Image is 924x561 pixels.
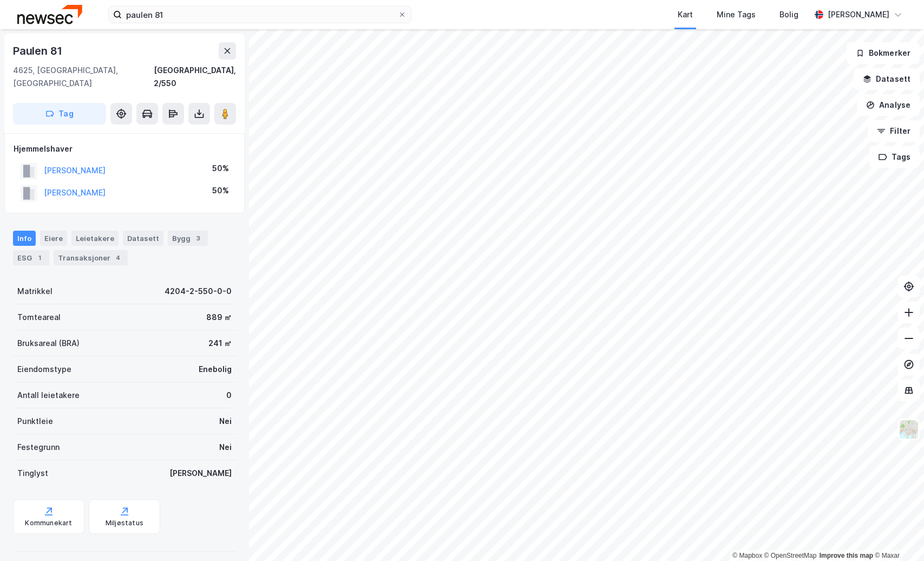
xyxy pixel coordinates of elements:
[154,64,236,90] div: [GEOGRAPHIC_DATA], 2/550
[168,231,208,246] div: Bygg
[717,8,756,21] div: Mine Tags
[870,509,924,561] iframe: Chat Widget
[870,509,924,561] div: Kontrollprogram for chat
[17,285,53,298] div: Matrikkel
[17,337,80,350] div: Bruksareal (BRA)
[678,8,693,21] div: Kart
[820,552,873,559] a: Improve this map
[199,363,232,376] div: Enebolig
[779,8,798,21] div: Bolig
[17,311,61,324] div: Tomteareal
[106,519,143,527] div: Miljøstatus
[13,250,49,265] div: ESG
[122,6,398,23] input: Søk på adresse, matrikkel, gårdeiere, leietakere eller personer
[828,8,889,21] div: [PERSON_NAME]
[165,285,232,298] div: 4204-2-550-0-0
[868,120,920,142] button: Filter
[25,519,72,527] div: Kommunekart
[899,419,919,440] img: Z
[17,415,53,428] div: Punktleie
[123,231,163,246] div: Datasett
[54,250,128,265] div: Transaksjoner
[17,5,82,24] img: newsec-logo.f6e21ccffca1b3a03d2d.png
[169,467,232,480] div: [PERSON_NAME]
[13,103,106,125] button: Tag
[34,252,45,263] div: 1
[764,552,817,559] a: OpenStreetMap
[857,94,920,116] button: Analyse
[71,231,119,246] div: Leietakere
[212,184,229,197] div: 50%
[17,363,71,376] div: Eiendomstype
[212,162,229,175] div: 50%
[17,467,48,480] div: Tinglyst
[113,252,123,263] div: 4
[854,68,920,90] button: Datasett
[17,389,80,402] div: Antall leietakere
[226,389,232,402] div: 0
[732,552,762,559] a: Mapbox
[206,311,232,324] div: 889 ㎡
[14,142,235,155] div: Hjemmelshaver
[847,42,920,64] button: Bokmerker
[13,231,36,246] div: Info
[219,441,232,454] div: Nei
[208,337,232,350] div: 241 ㎡
[17,441,60,454] div: Festegrunn
[869,146,920,168] button: Tags
[13,42,64,60] div: Paulen 81
[193,233,204,244] div: 3
[13,64,154,90] div: 4625, [GEOGRAPHIC_DATA], [GEOGRAPHIC_DATA]
[219,415,232,428] div: Nei
[40,231,67,246] div: Eiere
